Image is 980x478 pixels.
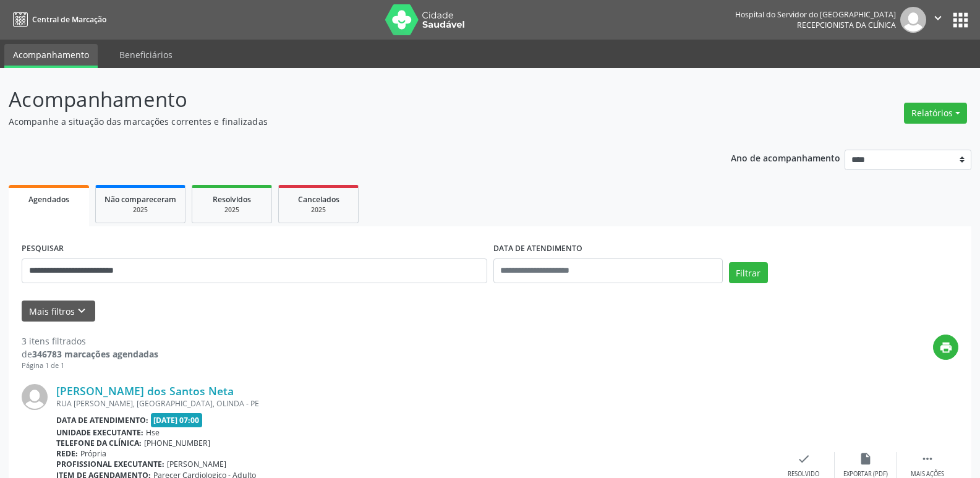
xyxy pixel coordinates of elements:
button:  [926,7,950,33]
p: Acompanhamento [9,84,683,115]
b: Profissional executante: [56,459,164,469]
img: img [900,7,926,33]
a: Acompanhamento [4,44,98,68]
span: Resolvidos [213,194,251,205]
div: 2025 [201,205,263,215]
div: Página 1 de 1 [22,361,158,371]
button: Filtrar [729,262,768,283]
span: Cancelados [298,194,339,205]
button: print [933,335,958,360]
span: Própria [80,448,106,459]
span: [PERSON_NAME] [167,459,226,469]
div: RUA [PERSON_NAME], [GEOGRAPHIC_DATA], OLINDA - PE [56,398,773,409]
label: PESQUISAR [22,239,64,258]
p: Ano de acompanhamento [731,150,840,165]
div: Hospital do Servidor do [GEOGRAPHIC_DATA] [735,9,896,20]
i: print [939,341,953,354]
span: [PHONE_NUMBER] [144,438,210,448]
div: 2025 [104,205,176,215]
button: apps [950,9,971,31]
a: Central de Marcação [9,9,106,30]
span: Hse [146,427,160,438]
span: Não compareceram [104,194,176,205]
span: Recepcionista da clínica [797,20,896,30]
i: check [797,452,811,466]
a: Beneficiários [111,44,181,66]
i:  [931,11,945,25]
button: Relatórios [904,103,967,124]
b: Telefone da clínica: [56,438,142,448]
i: insert_drive_file [859,452,872,466]
i: keyboard_arrow_down [75,304,88,318]
div: 2025 [288,205,349,215]
span: Central de Marcação [32,14,106,25]
label: DATA DE ATENDIMENTO [493,239,582,258]
strong: 346783 marcações agendadas [32,348,158,360]
div: de [22,348,158,361]
a: [PERSON_NAME] dos Santos Neta [56,384,234,398]
b: Rede: [56,448,78,459]
button: Mais filtroskeyboard_arrow_down [22,301,95,322]
img: img [22,384,48,410]
div: 3 itens filtrados [22,335,158,348]
span: [DATE] 07:00 [151,413,203,427]
i:  [921,452,934,466]
b: Unidade executante: [56,427,143,438]
span: Agendados [28,194,69,205]
b: Data de atendimento: [56,415,148,425]
p: Acompanhe a situação das marcações correntes e finalizadas [9,115,683,128]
